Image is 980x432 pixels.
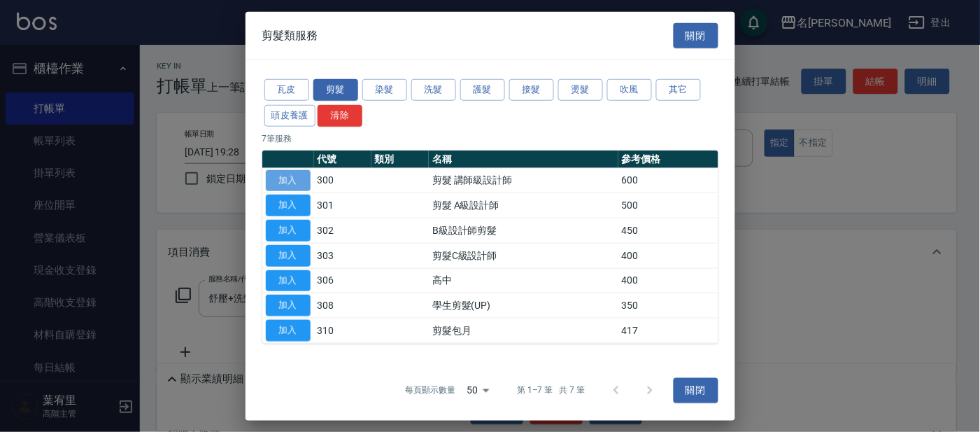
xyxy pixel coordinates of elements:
[313,79,358,101] button: 剪髮
[318,105,362,127] button: 清除
[405,384,455,397] p: 每頁顯示數量
[429,243,618,268] td: 剪髮C級設計師
[656,79,701,101] button: 其它
[362,79,407,101] button: 染髮
[558,79,603,101] button: 燙髮
[607,79,652,101] button: 吹風
[371,150,429,168] th: 類別
[314,318,371,343] td: 310
[264,79,309,101] button: 瓦皮
[429,293,618,319] td: 學生剪髮(UP)
[314,293,371,319] td: 308
[314,218,371,243] td: 302
[461,372,495,410] div: 50
[266,220,311,242] button: 加入
[460,79,505,101] button: 護髮
[618,168,718,193] td: 600
[618,293,718,319] td: 350
[618,150,718,168] th: 參考價格
[314,268,371,293] td: 306
[674,377,718,403] button: 關閉
[266,169,311,191] button: 加入
[429,168,618,193] td: 剪髮 講師級設計師
[314,168,371,193] td: 300
[262,29,318,43] span: 剪髮類服務
[618,193,718,218] td: 500
[429,150,618,168] th: 名稱
[429,318,618,343] td: 剪髮包月
[266,270,311,291] button: 加入
[517,384,585,397] p: 第 1–7 筆 共 7 筆
[264,105,316,127] button: 頭皮養護
[266,245,311,267] button: 加入
[429,268,618,293] td: 高中
[429,193,618,218] td: 剪髮 A級設計師
[509,79,554,101] button: 接髮
[314,193,371,218] td: 301
[429,218,618,243] td: B級設計師剪髮
[618,318,718,343] td: 417
[266,320,311,342] button: 加入
[314,150,371,168] th: 代號
[266,295,311,316] button: 加入
[618,243,718,268] td: 400
[266,195,311,216] button: 加入
[262,132,718,144] p: 7 筆服務
[411,79,456,101] button: 洗髮
[618,268,718,293] td: 400
[314,243,371,268] td: 303
[618,218,718,243] td: 450
[674,22,718,48] button: 關閉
